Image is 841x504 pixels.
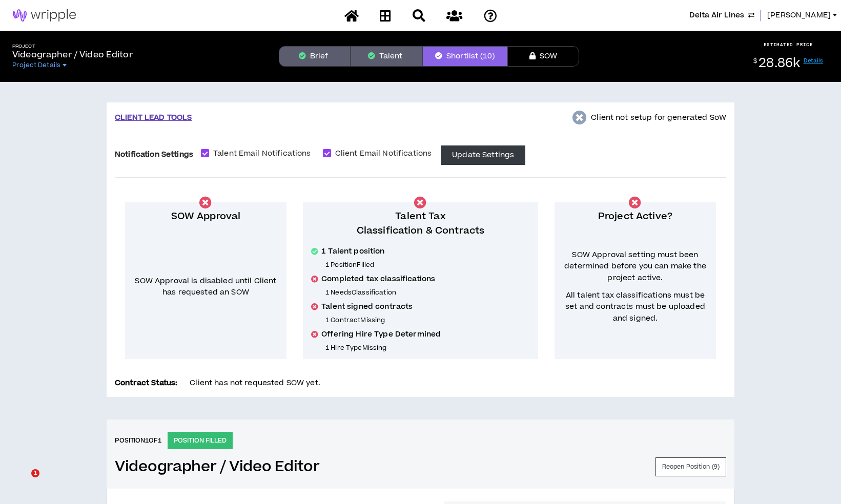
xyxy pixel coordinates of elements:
[758,54,800,72] span: 28.86k
[190,377,320,388] span: Client has not requested SOW yet.
[767,10,831,21] span: [PERSON_NAME]
[321,274,435,284] span: Completed tax classifications
[655,457,726,476] button: Reopen Position (9)
[133,209,278,224] p: SOW Approval
[331,148,436,159] span: Client Email Notifications
[12,49,133,61] p: Videographer / Video Editor
[507,46,579,67] button: SOW
[753,57,757,66] sup: $
[689,10,754,21] button: Delta Air Lines
[115,145,193,163] label: Notification Settings
[311,209,530,238] p: Talent Tax Classification & Contracts
[422,46,507,67] button: Shortlist (10)
[804,57,824,65] a: Details
[563,249,708,284] span: SOW Approval setting must been determined before you can make the project active.
[563,209,708,224] p: Project Active?
[209,148,315,159] span: Talent Email Notifications
[12,44,133,49] h5: Project
[563,290,708,324] span: All talent tax classifications must be set and contracts must be uploaded and signed.
[31,469,39,477] span: 1
[325,261,530,269] p: 1 Position Filled
[321,246,384,257] span: 1 Talent position
[764,41,813,48] p: ESTIMATED PRICE
[321,302,413,312] span: Talent signed contracts
[325,316,530,324] p: 1 Contract Missing
[115,458,319,476] a: Videographer / Video Editor
[135,276,276,298] span: SOW Approval is disabled until Client has requested an SOW
[115,377,177,389] p: Contract Status:
[279,46,351,67] button: Brief
[115,436,161,445] h6: Position 1 of 1
[689,10,744,21] span: Delta Air Lines
[441,145,525,165] button: Update Settings
[10,469,35,494] iframe: Intercom live chat
[325,344,530,352] p: 1 Hire Type Missing
[325,288,530,297] p: 1 Needs Classification
[168,432,233,449] p: POSITION FILLED
[321,329,441,340] span: Offering Hire Type Determined
[351,46,422,67] button: Talent
[115,112,192,123] p: CLIENT LEAD TOOLS
[591,112,726,123] p: Client not setup for generated SoW
[12,61,60,69] span: Project Details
